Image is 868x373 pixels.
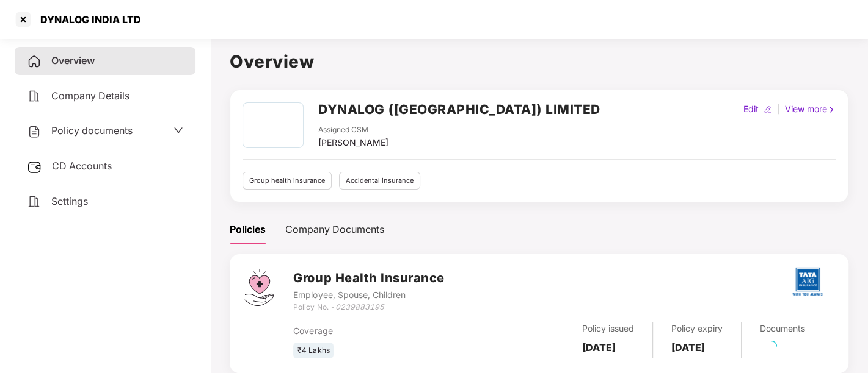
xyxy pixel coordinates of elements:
img: editIcon [764,105,772,114]
span: CD Accounts [52,160,112,172]
h2: DYNALOG ([GEOGRAPHIC_DATA]) LIMITED [318,99,600,119]
img: svg+xml;base64,PHN2ZyB4bWxucz0iaHR0cDovL3d3dy53My5vcmcvMjAwMC9zdmciIHdpZHRoPSIyNCIgaGVpZ2h0PSIyNC... [27,194,42,209]
span: down [173,126,183,135]
div: Assigned CSM [318,124,388,136]
img: svg+xml;base64,PHN2ZyB4bWxucz0iaHR0cDovL3d3dy53My5vcmcvMjAwMC9zdmciIHdpZHRoPSIyNCIgaGVpZ2h0PSIyNC... [27,54,42,69]
b: [DATE] [582,341,616,353]
div: [PERSON_NAME] [318,136,388,149]
div: Group health insurance [243,172,332,190]
span: Policy documents [51,124,133,137]
div: | [775,102,782,116]
img: svg+xml;base64,PHN2ZyB4bWxucz0iaHR0cDovL3d3dy53My5vcmcvMjAwMC9zdmciIHdpZHRoPSIyNCIgaGVpZ2h0PSIyNC... [27,89,42,104]
div: Company Documents [285,222,384,237]
b: [DATE] [671,341,705,353]
div: DYNALOG INDIA LTD [33,13,141,26]
div: Coverage [293,324,473,338]
div: Edit [741,102,761,116]
span: Company Details [51,90,129,102]
span: Settings [51,195,88,207]
span: loading [765,339,778,352]
div: Policy issued [582,322,634,335]
i: 0239883195 [335,302,384,311]
div: Policy expiry [671,322,723,335]
div: Policy No. - [293,302,444,313]
img: svg+xml;base64,PHN2ZyB3aWR0aD0iMjUiIGhlaWdodD0iMjQiIHZpZXdCb3g9IjAgMCAyNSAyNCIgZmlsbD0ibm9uZSIgeG... [27,160,42,174]
span: Overview [51,54,95,66]
div: Documents [760,322,805,335]
img: tatag.png [786,260,829,303]
div: ₹4 Lakhs [293,343,334,359]
div: View more [782,102,838,116]
img: svg+xml;base64,PHN2ZyB4bWxucz0iaHR0cDovL3d3dy53My5vcmcvMjAwMC9zdmciIHdpZHRoPSI0Ny43MTQiIGhlaWdodD... [244,269,274,306]
div: Policies [230,222,266,237]
img: rightIcon [827,105,836,114]
img: svg+xml;base64,PHN2ZyB4bWxucz0iaHR0cDovL3d3dy53My5vcmcvMjAwMC9zdmciIHdpZHRoPSIyNCIgaGVpZ2h0PSIyNC... [27,124,42,139]
div: Accidental insurance [339,172,420,190]
div: Employee, Spouse, Children [293,288,444,302]
h3: Group Health Insurance [293,269,444,288]
h1: Overview [230,48,848,75]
